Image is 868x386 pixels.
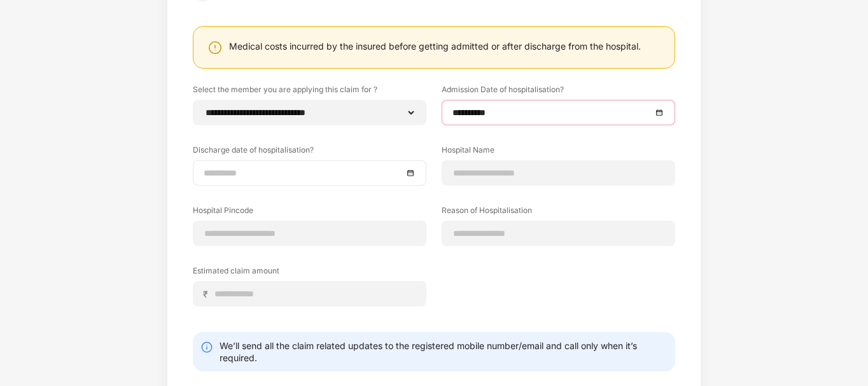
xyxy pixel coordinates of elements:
label: Discharge date of hospitalisation? [193,144,426,160]
label: Estimated claim amount [193,265,426,281]
img: svg+xml;base64,PHN2ZyBpZD0iSW5mby0yMHgyMCIgeG1sbnM9Imh0dHA6Ly93d3cudzMub3JnLzIwMDAvc3ZnIiB3aWR0aD... [200,341,213,354]
div: We’ll send all the claim related updates to the registered mobile number/email and call only when... [220,340,668,364]
label: Admission Date of hospitalisation? [442,84,675,100]
img: svg+xml;base64,PHN2ZyBpZD0iV2FybmluZ18tXzI0eDI0IiBkYXRhLW5hbWU9Ildhcm5pbmcgLSAyNHgyNCIgeG1sbnM9Im... [207,40,223,55]
label: Hospital Pincode [193,205,426,221]
label: Hospital Name [442,144,675,160]
label: Select the member you are applying this claim for ? [193,84,426,100]
span: ₹ [203,288,213,300]
div: Medical costs incurred by the insured before getting admitted or after discharge from the hospital. [229,40,641,52]
label: Reason of Hospitalisation [442,205,675,221]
